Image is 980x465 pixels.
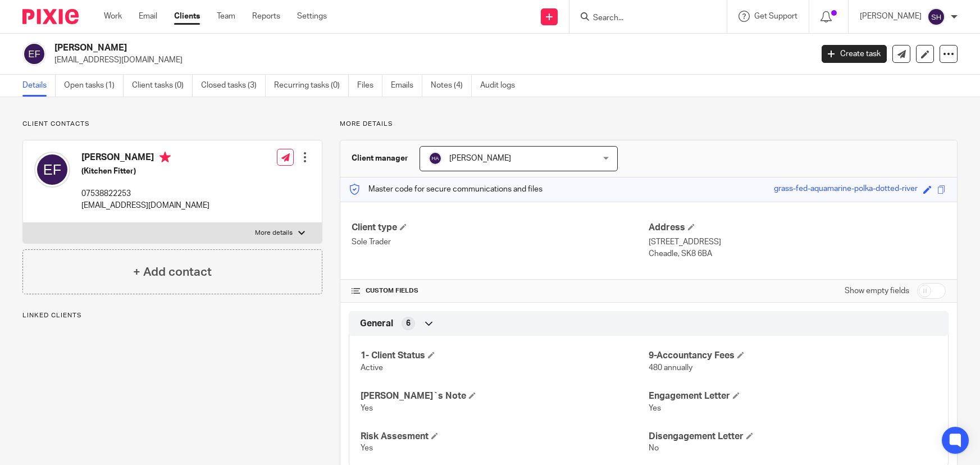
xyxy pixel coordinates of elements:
[352,286,649,295] h4: CUSTOM FIELDS
[81,188,209,199] p: 07538822253
[927,8,945,26] img: svg%3E
[274,75,349,97] a: Recurring tasks (0)
[845,285,909,297] label: Show empty fields
[174,11,200,22] a: Clients
[649,248,946,259] p: Cheadle, SK8 6BA
[649,350,937,362] h4: 9-Accountancy Fees
[340,120,958,129] p: More details
[361,431,649,443] h4: Risk Assesment
[349,184,543,195] p: Master code for secure communications and files
[104,11,122,22] a: Work
[34,152,70,188] img: svg%3E
[54,54,805,66] p: [EMAIL_ADDRESS][DOMAIN_NAME]
[406,318,411,329] span: 6
[22,75,56,97] a: Details
[352,222,649,234] h4: Client type
[54,42,655,54] h2: [PERSON_NAME]
[649,236,946,248] p: [STREET_ADDRESS]
[754,12,797,20] span: Get Support
[357,75,382,97] a: Files
[592,13,693,24] input: Search
[64,75,124,97] a: Open tasks (1)
[360,318,393,330] span: General
[352,236,649,248] p: Sole Trader
[201,75,266,97] a: Closed tasks (3)
[22,120,322,129] p: Client contacts
[649,222,946,234] h4: Address
[159,152,171,163] i: Primary
[255,229,293,238] p: More details
[649,390,937,402] h4: Engagement Letter
[252,11,280,22] a: Reports
[352,153,408,164] h3: Client manager
[139,11,157,22] a: Email
[649,444,659,452] span: No
[431,75,472,97] a: Notes (4)
[649,404,661,412] span: Yes
[822,45,887,63] a: Create task
[217,11,235,22] a: Team
[297,11,327,22] a: Settings
[429,152,442,165] img: svg%3E
[649,364,692,372] span: 480 annually
[361,444,373,452] span: Yes
[480,75,523,97] a: Audit logs
[81,166,209,177] h5: (Kitchen Fitter)
[81,200,209,211] p: [EMAIL_ADDRESS][DOMAIN_NAME]
[649,431,937,443] h4: Disengagement Letter
[449,154,511,162] span: [PERSON_NAME]
[361,390,649,402] h4: [PERSON_NAME]`s Note
[391,75,422,97] a: Emails
[860,11,922,22] p: [PERSON_NAME]
[132,75,193,97] a: Client tasks (0)
[361,404,373,412] span: Yes
[22,9,79,24] img: Pixie
[81,152,209,166] h4: [PERSON_NAME]
[361,364,383,372] span: Active
[774,183,918,196] div: grass-fed-aquamarine-polka-dotted-river
[22,311,322,320] p: Linked clients
[22,42,46,66] img: svg%3E
[361,350,649,362] h4: 1- Client Status
[133,263,212,281] h4: + Add contact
